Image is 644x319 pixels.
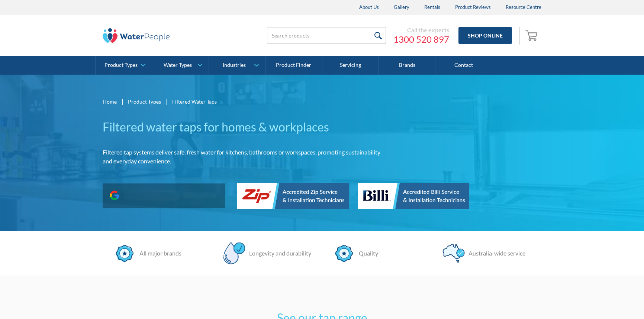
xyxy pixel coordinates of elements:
a: Home [103,98,117,105]
div: Product Types [104,62,138,68]
a: 1300 520 897 [393,34,449,45]
div: Longevity and durability [245,249,311,258]
a: Industries [209,56,265,75]
a: Shop Online [458,27,512,44]
a: Product Finder [265,56,322,75]
a: Brands [379,56,435,75]
input: Search products [267,27,386,44]
div: Quality [355,249,378,258]
a: Open cart [524,27,541,45]
a: Product Types [128,98,161,105]
a: Water Types [152,56,208,75]
img: shopping cart [525,29,540,41]
a: Servicing [322,56,379,75]
div: | [165,97,168,106]
img: The Water People [103,28,170,43]
div: Industries [223,62,246,68]
a: Contact [435,56,492,75]
div: All major brands [136,249,181,258]
div: Australia-wide service [465,249,525,258]
div: | [120,97,124,106]
div: Filtered Water Taps [172,98,217,105]
p: Filtered tap systems deliver safe, fresh water for kitchens, bathrooms or workspaces, promoting s... [103,148,388,166]
h1: Filtered water taps for homes & workplaces [103,118,388,136]
a: Product Types [96,56,152,75]
div: Water Types [164,62,192,68]
div: Call the experts [393,26,449,34]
